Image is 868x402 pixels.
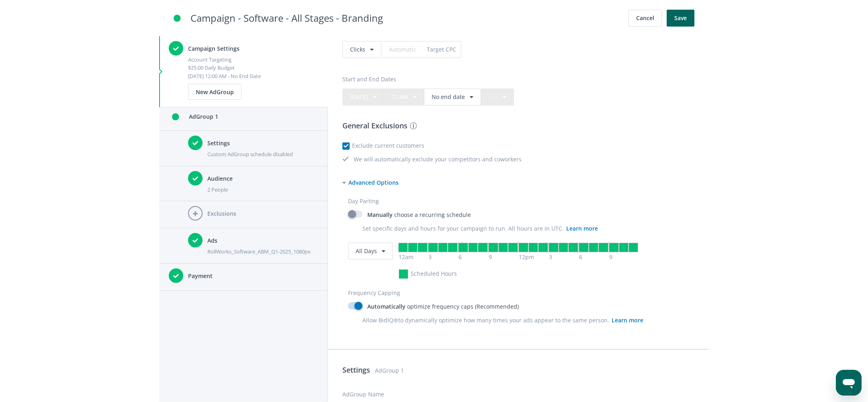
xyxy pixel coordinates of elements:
div: --:-- [481,89,514,105]
a: Learn more [609,316,643,324]
div: We will automatically exclude your competitors and coworkers [342,155,694,164]
button: Save [667,10,694,27]
span: AdGroup 1 [375,366,694,375]
div: 9 [489,253,492,262]
div: 9 [609,253,612,262]
div: Allow BidIQ to dynamically optimize how many times your ads appear to the same person. [362,316,689,325]
h4: Exclusions [207,209,318,218]
div: RollWorks_Software_ABM_Q1-2025_1080px [207,247,318,256]
iframe: Button to launch messaging window [836,370,862,396]
div: $25.00 Daily Budget [188,64,318,72]
div: Account Targeting [188,56,318,64]
button: Cancel [628,10,662,27]
label: Exclude current customers [354,141,424,150]
div: All Days [348,243,393,260]
input: Automatic [387,41,427,58]
div: Set specific days and hours for your campaign to run. All hours are in UTC. [362,224,689,233]
div: 12am [399,253,414,262]
div: 3 [549,253,552,262]
span: All Days [356,247,377,255]
h3: General Exclusions [342,120,694,131]
a: Learn more [564,225,598,232]
h4: Ads [207,236,318,245]
div: 12pm [519,253,534,262]
div: 12 AM [384,89,424,105]
div: clicks [342,41,381,58]
button: [DATE] [342,89,384,105]
label: Frequency Capping [348,289,400,297]
h3: Settings [342,364,370,375]
label: choose a recurring schedule [348,210,689,219]
h4: Campaign Settings [188,44,318,53]
label: optimize frequency caps (Recommended) [348,302,689,311]
div: Scheduled Hours [411,269,457,279]
span: Manually [367,210,393,219]
span: Target CPC [427,41,461,58]
h4: Payment [188,272,318,280]
div: Custom AdGroup schedule disabled [207,150,318,158]
h2: Campaign - Software - All Stages - Branding [190,10,383,26]
button: No end date [424,89,481,105]
h4: Audience [207,174,318,183]
span: Learn more [612,316,643,324]
span: Learn more [566,225,598,232]
div: 6 [579,253,582,262]
label: Day Parting [348,197,379,206]
span: Automatically [367,302,405,311]
div: 6 [459,253,462,262]
h4: Settings [207,139,318,148]
label: Start and End Dates [342,75,396,84]
label: AdGroup Name [342,390,384,399]
p: AdGroup 1 [189,112,313,121]
span: ® [393,316,398,324]
div: 2 People [207,186,318,194]
button: New AdGroup [188,84,242,100]
div: 3 [428,253,432,262]
div: clicks [350,45,365,54]
div: [DATE] 12:00 AM - No End Date [188,72,318,80]
span: Advanced Options [346,179,399,186]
